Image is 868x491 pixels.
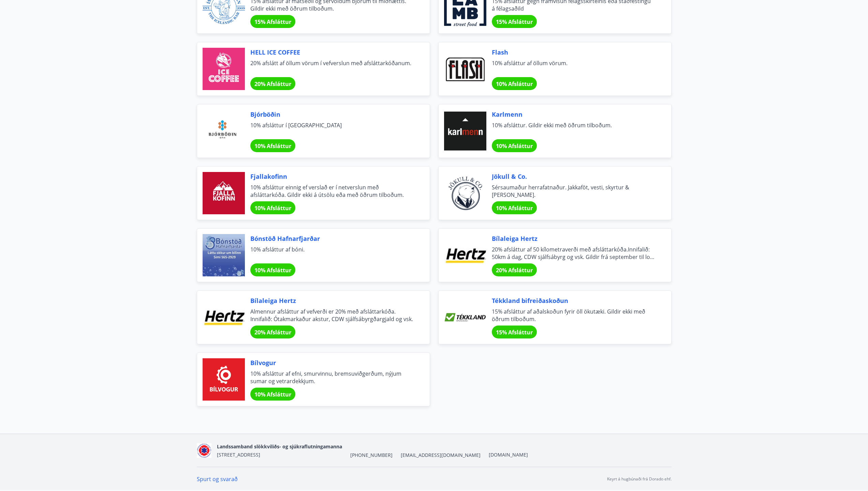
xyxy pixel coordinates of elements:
span: 10% afsláttur í [GEOGRAPHIC_DATA] [250,121,413,136]
span: 20% Afsláttur [254,80,291,88]
span: Karlmenn [492,110,655,119]
span: 10% Afsláttur [254,266,291,274]
span: Bjórböðin [250,110,413,119]
p: Keyrt á hugbúnaði frá Dorado ehf. [607,476,672,482]
span: [STREET_ADDRESS] [217,451,260,458]
span: [PHONE_NUMBER] [350,452,393,459]
span: Jökull & Co. [492,172,655,181]
span: Almennur afsláttur af vefverði er 20% með afsláttarkóða. Innifalið: Ótakmarkaður akstur, CDW sjál... [250,308,413,323]
span: 10% Afsláttur [496,142,533,150]
span: Sérsaumaður herrafatnaður. Jakkaföt, vesti, skyrtur & [PERSON_NAME]. [492,184,655,199]
span: 10% Afsláttur [496,204,533,212]
span: Tékkland bifreiðaskoðun [492,296,655,305]
span: Bílaleiga Hertz [250,296,413,305]
span: [EMAIL_ADDRESS][DOMAIN_NAME] [401,452,481,459]
img: 5co5o51sp293wvT0tSE6jRQ7d6JbxoluH3ek357x.png [197,443,211,458]
span: 10% Afsláttur [254,391,291,398]
a: [DOMAIN_NAME] [489,451,528,458]
span: Bílaleiga Hertz [492,234,655,243]
span: 10% afsláttur af öllum vörum. [492,59,655,74]
span: Flash [492,48,655,57]
span: 20% Afsláttur [496,266,533,274]
span: 10% afsláttur. Gildir ekki með öðrum tilboðum. [492,121,655,136]
span: 10% afsláttur af bóni. [250,246,413,261]
span: Bílvogur [250,358,413,367]
span: 15% Afsláttur [496,329,533,336]
span: 10% afsláttur af efni, smurvinnu, bremsuviðgerðum, nýjum sumar og vetrardekkjum. [250,370,413,385]
span: 10% Afsláttur [496,80,533,88]
span: 20% afsláttur af 50 kílometraverði með afsláttarkóða.Innifalið: 50km á dag, CDW sjálfsábyrg og vs... [492,246,655,261]
span: 10% Afsláttur [254,204,291,212]
span: Bónstöð Hafnarfjarðar [250,234,413,243]
span: 15% Afsláttur [254,18,291,26]
span: Fjallakofinn [250,172,413,181]
span: 15% afsláttur af aðalskoðun fyrir öll ökutæki. Gildir ekki með öðrum tilboðum. [492,308,655,323]
span: Landssamband slökkviliðs- og sjúkraflutningamanna [217,443,342,450]
span: 10% Afsláttur [254,142,291,150]
span: 10% afsláttur einnig ef verslað er í netverslun með afsláttarkóða. Gildir ekki á útsölu eða með ö... [250,184,413,199]
a: Spurt og svarað [197,475,238,483]
span: HELL ICE COFFEE [250,48,413,57]
span: 20% Afsláttur [254,329,291,336]
span: 15% Afsláttur [496,18,533,26]
span: 20% afslátt af öllum vörum í vefverslun með afsláttarkóðanum. [250,59,413,74]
